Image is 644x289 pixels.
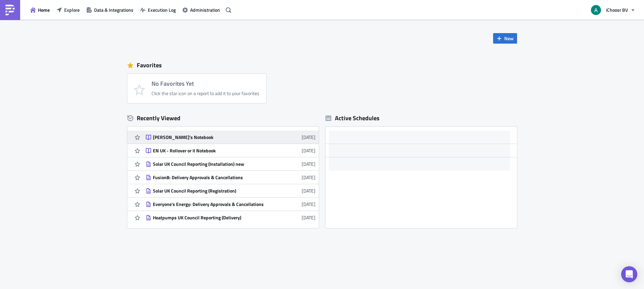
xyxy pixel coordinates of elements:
[64,6,80,13] span: Explore
[146,211,315,224] a: Heatpumps UK Council Reporting (Delivery)[DATE]
[127,60,517,70] div: Favorites
[493,33,517,44] button: New
[53,5,83,15] button: Explore
[504,35,514,42] span: New
[621,266,637,282] div: Open Intercom Messenger
[146,157,315,170] a: Solar UK Council Reporting (Installation) new[DATE]
[302,201,315,208] time: 2025-06-04T09:25:01Z
[153,174,270,180] div: Fusion8: Delivery Approvals & Cancellations
[5,5,15,15] img: PushMetrics
[38,6,50,13] span: Home
[302,174,315,181] time: 2025-06-09T14:28:33Z
[153,134,270,140] div: [PERSON_NAME]'s Notebook
[302,187,315,194] time: 2025-06-09T14:28:05Z
[146,184,315,197] a: Solar UK Council Reporting (Registration)[DATE]
[153,201,270,207] div: Everyone's Energy: Delivery Approvals & Cancellations
[606,6,628,13] span: iChoosr BV
[152,80,259,87] h4: No Favorites Yet
[153,161,270,167] div: Solar UK Council Reporting (Installation) new
[179,5,223,15] button: Administration
[302,160,315,167] time: 2025-06-17T08:53:43Z
[326,114,380,122] div: Active Schedules
[152,90,259,96] div: Click the star icon on a report to add it to your favorites
[302,134,315,141] time: 2025-08-19T09:41:51Z
[83,5,137,15] button: Data & Integrations
[146,144,315,157] a: EN UK - Rollover or II Notebook[DATE]
[148,6,176,13] span: Execution Log
[153,148,270,154] div: EN UK - Rollover or II Notebook
[94,6,133,13] span: Data & Integrations
[153,215,270,221] div: Heatpumps UK Council Reporting (Delivery)
[146,131,315,144] a: [PERSON_NAME]'s Notebook[DATE]
[146,198,315,211] a: Everyone's Energy: Delivery Approvals & Cancellations[DATE]
[587,3,639,17] button: iChoosr BV
[153,188,270,194] div: Solar UK Council Reporting (Registration)
[190,6,220,13] span: Administration
[137,5,179,15] button: Execution Log
[302,147,315,154] time: 2025-07-01T09:30:27Z
[302,214,315,221] time: 2025-06-04T09:24:24Z
[27,5,53,15] button: Home
[146,171,315,184] a: Fusion8: Delivery Approvals & Cancellations[DATE]
[127,113,319,123] div: Recently Viewed
[590,4,602,16] img: Avatar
